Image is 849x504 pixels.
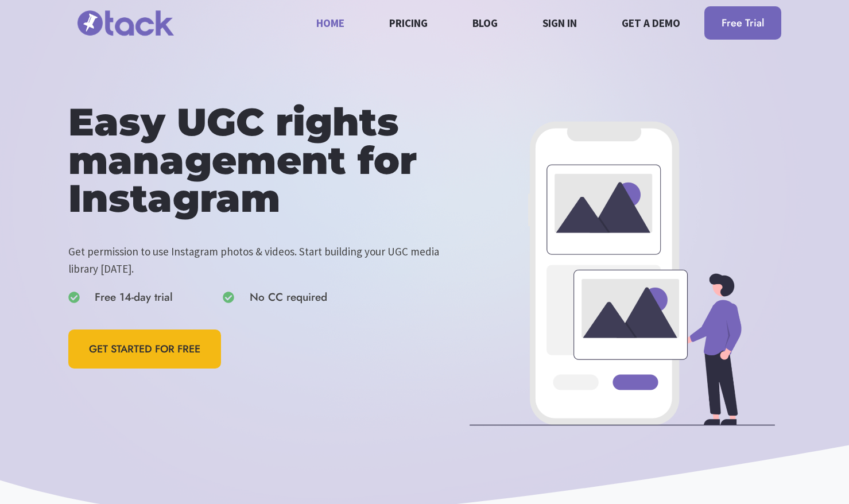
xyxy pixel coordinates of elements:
img: tack [68,4,183,42]
img: Illustration of person looking at an Instagram-style photo feed on a mobile phone [470,121,776,427]
a: Pricing [383,7,435,38]
span: Free 14-day trial​ [95,289,173,306]
nav: Primary [310,7,687,38]
p: Get permission to use Instagram photos & videos. Start building your UGC media library [DATE]. [68,243,464,278]
a: Home [310,7,351,38]
h1: Easy UGC rights management for Instagram [68,103,464,218]
span: No CC required [250,289,327,306]
a: Sign in [536,7,584,38]
a: Get a demo [615,7,687,38]
a: GET STARTED FOR FREE [68,329,221,369]
span: GET STARTED FOR FREE [89,341,200,358]
a: Blog [466,7,505,38]
a: Free Trial [704,6,781,40]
